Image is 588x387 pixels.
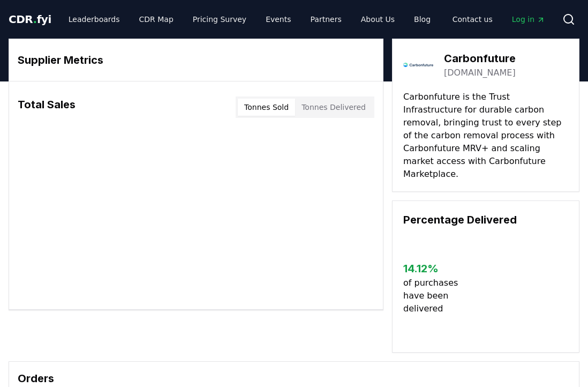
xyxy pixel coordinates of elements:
span: . [33,13,37,26]
span: CDR fyi [9,13,51,26]
span: Log in [512,14,545,25]
h3: Orders [18,370,570,386]
a: Pricing Survey [184,10,255,29]
a: Blog [405,10,439,29]
h3: Total Sales [18,96,76,118]
h3: Supplier Metrics [18,52,374,68]
a: [DOMAIN_NAME] [444,66,516,79]
button: Tonnes Sold [238,99,295,116]
h3: 14.12 % [403,261,480,277]
p: of purchases have been delivered [403,277,480,315]
a: Log in [503,10,554,29]
p: Carbonfuture is the Trust Infrastructure for durable carbon removal, bringing trust to every step... [403,91,568,181]
a: CDR Map [131,10,182,29]
nav: Main [444,10,554,29]
button: Tonnes Delivered [295,99,372,116]
img: Carbonfuture-logo [403,50,433,80]
a: Leaderboards [60,10,129,29]
a: Contact us [444,10,501,29]
a: Events [257,10,299,29]
a: Partners [302,10,350,29]
h3: Carbonfuture [444,50,516,66]
a: About Us [352,10,403,29]
h3: Percentage Delivered [403,212,568,228]
nav: Main [60,10,439,29]
a: CDR.fyi [9,12,51,27]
